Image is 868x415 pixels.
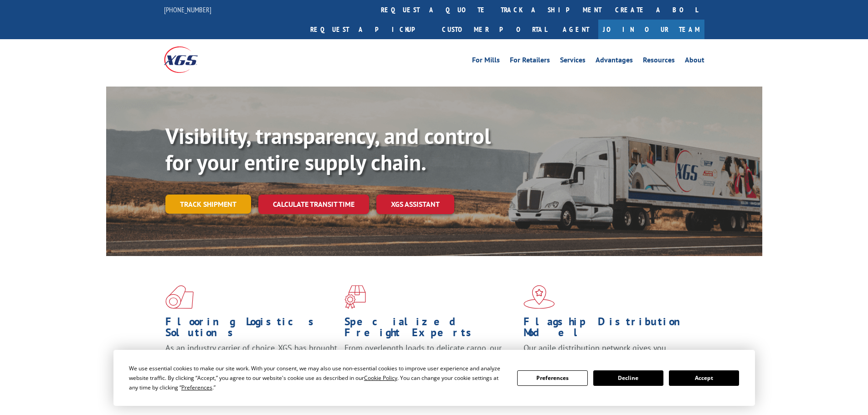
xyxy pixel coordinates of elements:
[685,56,704,67] a: About
[560,56,586,67] a: Services
[364,374,397,382] span: Cookie Policy
[165,195,251,214] a: Track shipment
[258,195,369,214] a: Calculate transit time
[344,285,366,309] img: xgs-icon-focused-on-flooring-red
[165,285,194,309] img: xgs-icon-total-supply-chain-intelligence-red
[435,20,554,39] a: Customer Portal
[181,384,212,391] span: Preferences
[113,350,755,406] div: Cookie Consent Prompt
[643,56,675,67] a: Resources
[598,20,704,39] a: Join Our Team
[596,56,633,67] a: Advantages
[472,56,500,67] a: For Mills
[303,20,435,39] a: Request a pickup
[593,370,663,386] button: Decline
[164,5,211,14] a: [PHONE_NUMBER]
[524,343,691,364] span: Our agile distribution network gives you nationwide inventory management on demand.
[165,316,338,343] h1: Flooring Logistics Solutions
[165,122,491,176] b: Visibility, transparency, and control for your entire supply chain.
[376,195,454,214] a: XGS ASSISTANT
[554,20,598,39] a: Agent
[524,316,696,343] h1: Flagship Distribution Model
[129,364,506,392] div: We use essential cookies to make our site work. With your consent, we may also use non-essential ...
[344,343,517,383] p: From overlength loads to delicate cargo, our experienced staff knows the best way to move your fr...
[165,343,337,375] span: As an industry carrier of choice, XGS has brought innovation and dedication to flooring logistics...
[517,370,587,386] button: Preferences
[669,370,739,386] button: Accept
[510,56,550,67] a: For Retailers
[344,316,517,343] h1: Specialized Freight Experts
[524,285,555,309] img: xgs-icon-flagship-distribution-model-red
